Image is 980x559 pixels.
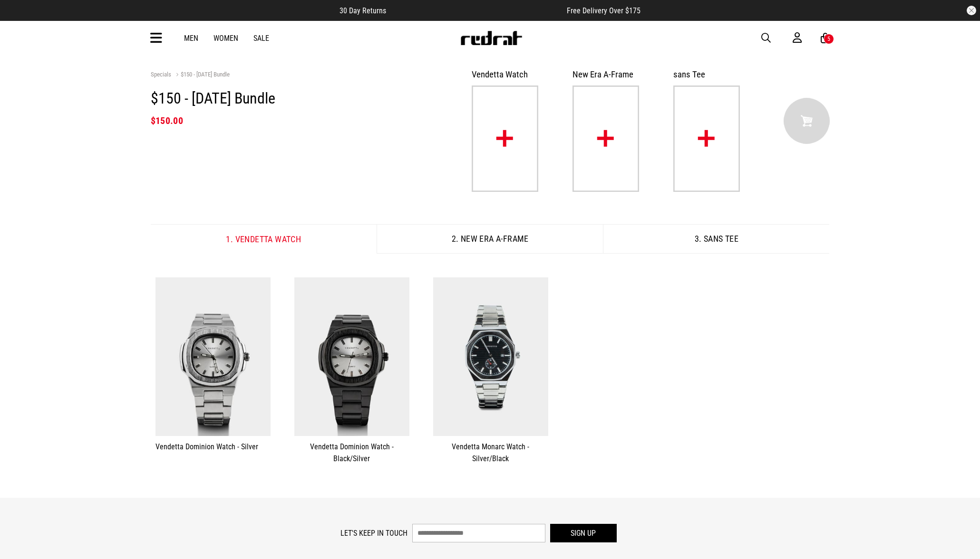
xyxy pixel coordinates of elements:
a: 5 [821,33,830,43]
img: Vendetta Dominion Watch - Black/silver in Black [294,277,409,436]
img: Vendetta Monarc Watch - Silver/black in Silver [433,277,548,436]
label: Let's keep in touch [340,529,408,538]
a: Vendetta Monarc Watch - Silver/Black [433,441,548,464]
button: Sign up [550,524,617,542]
iframe: Customer reviews powered by Trustpilot [405,6,548,15]
h3: New Era A-Frame [572,69,654,80]
button: 1. Vendetta Watch [151,224,377,254]
div: 5 [827,36,830,42]
h2: $150.00 [151,115,434,126]
a: Women [213,34,238,43]
a: Vendetta Dominion Watch - Black/Silver [294,441,409,464]
a: Vendetta Dominion Watch - Silver [155,441,258,453]
button: 3. sans Tee [603,224,829,254]
span: Free Delivery Over $175 [567,6,640,15]
a: Sale [253,34,269,43]
h3: Vendetta Watch [472,69,553,80]
button: 2. New Era A-Frame [377,224,603,254]
span: 30 Day Returns [340,6,386,15]
img: Vendetta Dominion Watch - Silver in Silver [155,277,271,436]
img: Redrat logo [460,31,523,45]
h3: sans Tee [673,69,755,80]
a: Specials [151,71,171,78]
a: Men [184,34,198,43]
h1: $150 - [DATE] Bundle [151,89,434,107]
a: $150 - [DATE] Bundle [173,71,230,80]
